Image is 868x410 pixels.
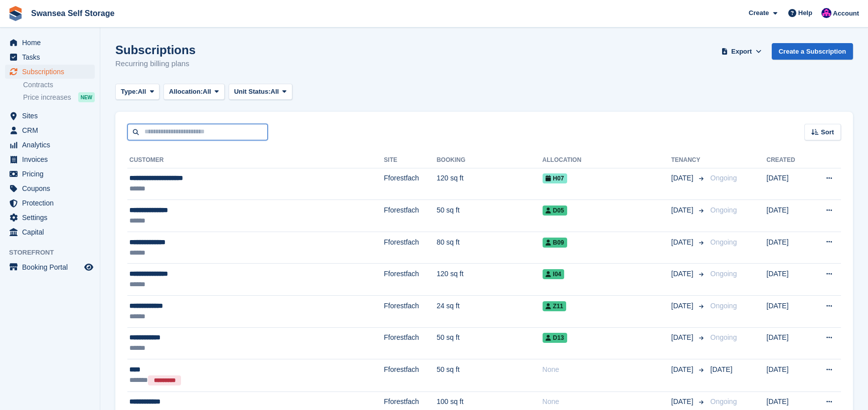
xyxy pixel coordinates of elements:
a: menu [5,260,95,274]
span: Price increases [23,93,71,102]
button: Allocation: All [163,84,225,100]
span: D05 [543,206,567,216]
td: [DATE] [766,232,809,264]
td: 120 sq ft [437,264,543,296]
td: 24 sq ft [437,296,543,328]
a: Preview store [83,261,95,273]
span: Coupons [22,181,82,195]
span: Allocation: [169,87,203,97]
td: Fforestfach [384,168,437,200]
th: Customer [127,152,384,168]
a: menu [5,123,95,137]
td: [DATE] [766,359,809,391]
td: [DATE] [766,327,809,359]
img: stora-icon-8386f47178a22dfd0bd8f6a31ec36ba5ce8667c1dd55bd0f319d3a0aa187defe.svg [8,6,23,21]
span: Home [22,36,82,50]
span: [DATE] [671,269,695,279]
td: 80 sq ft [437,232,543,264]
span: Export [731,47,752,57]
span: Type: [121,87,138,97]
th: Allocation [543,152,671,168]
a: menu [5,109,95,123]
span: Unit Status: [234,87,271,97]
a: menu [5,138,95,152]
span: Create [749,8,769,18]
a: menu [5,152,95,166]
td: Fforestfach [384,359,437,391]
span: Ongoing [710,174,737,182]
th: Site [384,152,437,168]
div: NEW [78,92,95,102]
span: H07 [543,173,567,183]
span: B09 [543,238,567,248]
span: Sites [22,109,82,123]
span: Pricing [22,167,82,181]
td: 50 sq ft [437,327,543,359]
a: Price increases NEW [23,92,95,103]
span: All [203,87,211,97]
span: [DATE] [671,332,695,343]
div: None [543,364,671,375]
td: Fforestfach [384,327,437,359]
td: Fforestfach [384,232,437,264]
span: D13 [543,333,567,343]
td: [DATE] [766,168,809,200]
span: [DATE] [671,301,695,311]
span: Sort [821,127,834,137]
span: Help [798,8,812,18]
h1: Subscriptions [115,43,196,57]
span: [DATE] [671,364,695,375]
span: Protection [22,196,82,210]
a: menu [5,50,95,64]
td: 120 sq ft [437,168,543,200]
p: Recurring billing plans [115,58,196,70]
td: [DATE] [766,200,809,232]
span: Analytics [22,138,82,152]
a: menu [5,196,95,210]
span: Ongoing [710,397,737,405]
a: menu [5,65,95,79]
span: Storefront [9,248,100,258]
span: [DATE] [671,237,695,248]
span: Ongoing [710,206,737,214]
span: Ongoing [710,238,737,246]
span: Invoices [22,152,82,166]
a: Create a Subscription [772,43,853,60]
span: Ongoing [710,333,737,341]
a: menu [5,211,95,225]
a: Contracts [23,80,95,90]
td: Fforestfach [384,264,437,296]
span: CRM [22,123,82,137]
th: Booking [437,152,543,168]
span: Ongoing [710,270,737,278]
span: [DATE] [671,205,695,216]
th: Created [766,152,809,168]
span: Account [833,9,859,19]
span: Ongoing [710,302,737,310]
span: Settings [22,211,82,225]
span: [DATE] [710,365,732,373]
a: menu [5,36,95,50]
a: menu [5,225,95,239]
span: Capital [22,225,82,239]
td: [DATE] [766,264,809,296]
span: [DATE] [671,396,695,407]
span: All [138,87,146,97]
td: Fforestfach [384,296,437,328]
span: I04 [543,269,565,279]
button: Type: All [115,84,159,100]
div: None [543,396,671,407]
span: Tasks [22,50,82,64]
a: menu [5,181,95,195]
td: 50 sq ft [437,200,543,232]
td: [DATE] [766,296,809,328]
span: Booking Portal [22,260,82,274]
th: Tenancy [671,152,706,168]
span: Z11 [543,301,567,311]
td: 50 sq ft [437,359,543,391]
span: Subscriptions [22,65,82,79]
a: menu [5,167,95,181]
button: Export [720,43,764,60]
button: Unit Status: All [229,84,292,100]
span: [DATE] [671,173,695,183]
